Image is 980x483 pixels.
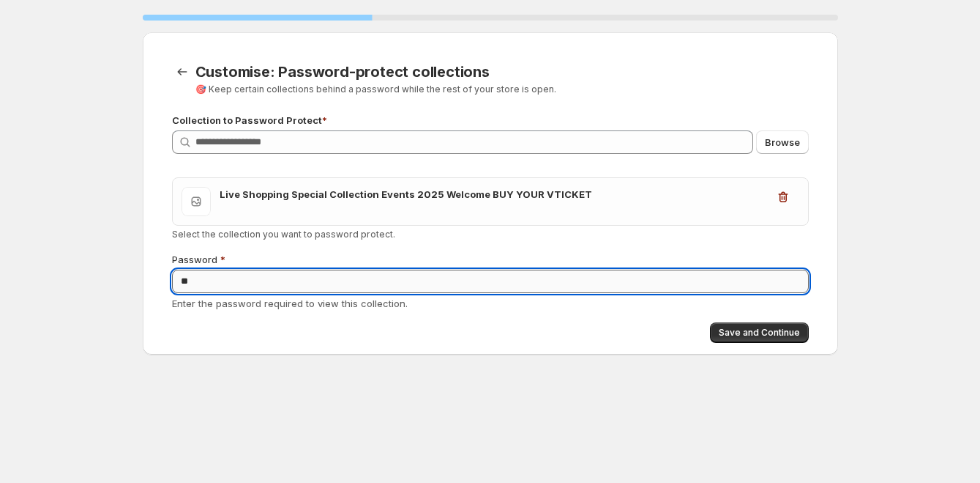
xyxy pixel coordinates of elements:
[195,84,677,95] p: 🎯 Keep certain collections behind a password while the rest of your store is open.
[172,113,809,128] p: Collection to Password Protect
[195,63,490,81] span: Customise: Password-protect collections
[765,135,800,150] span: Browse
[220,187,767,202] h3: Live Shopping Special Collection Events 2025 Welcome BUY YOUR VTICKET
[172,229,809,240] p: Select the collection you want to password protect.
[172,62,192,82] button: Back to templates
[756,130,809,154] button: Browse
[172,254,217,265] span: Password
[172,298,408,309] span: Enter the password required to view this collection.
[710,322,809,343] button: Save and Continue
[719,327,800,339] span: Save and Continue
